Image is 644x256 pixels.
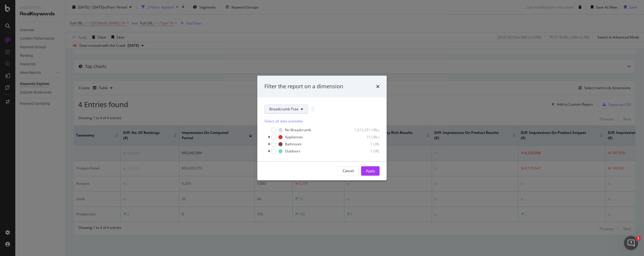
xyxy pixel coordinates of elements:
div: 1 URL [351,142,380,147]
div: Select all data available [264,119,380,124]
div: Apply [366,168,375,173]
button: Cancel [338,166,359,176]
div: times [376,83,380,90]
div: No Breadcrumb [285,127,311,132]
div: Cancel [343,168,354,173]
div: Bathroom [285,142,301,147]
button: Breadcrumb Tree [264,104,308,114]
button: Apply [361,166,380,176]
div: 1 URL [351,149,380,154]
span: 1 [636,236,641,241]
span: Breadcrumb Tree [269,107,298,112]
div: 15 URLs [351,134,380,139]
div: 1,613,351 URLs [351,127,380,132]
div: Outdoors [285,149,300,154]
div: modal [257,76,387,180]
iframe: Intercom live chat [624,236,638,250]
div: Filter the report on a dimension [264,83,343,90]
div: Appliances [285,134,303,139]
